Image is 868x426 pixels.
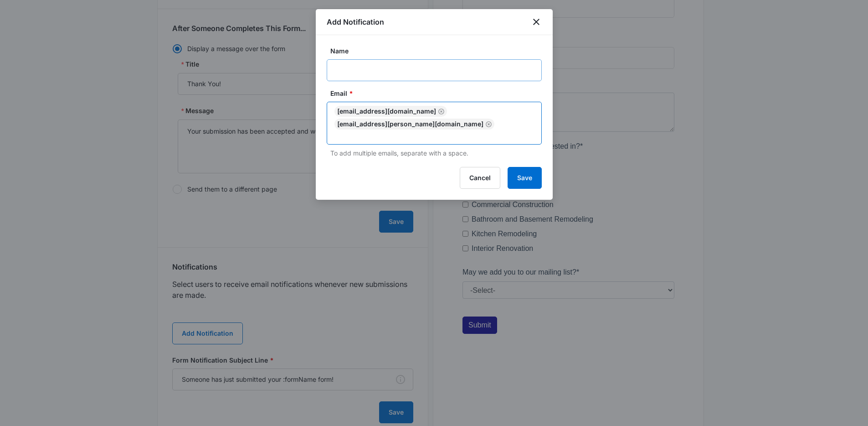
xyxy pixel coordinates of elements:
label: Kitchen Remodeling [9,304,74,315]
label: Home Addition [9,245,56,256]
label: Name [330,46,545,56]
button: Cancel [460,167,500,189]
label: New Home Construction [9,231,88,242]
label: Exterior Renovation [9,260,73,271]
span: Submit [6,396,29,404]
button: Remove [438,108,444,114]
p: To add multiple emails, separate with a space. [330,148,542,158]
h1: Add Notification [327,16,384,27]
label: Bathroom and Basement Remodeling [9,289,131,300]
button: Remove [485,121,492,127]
label: Commercial Construction [9,275,91,286]
div: [EMAIL_ADDRESS][PERSON_NAME][DOMAIN_NAME] [334,119,494,130]
button: close [531,16,542,27]
label: Email [330,88,545,98]
label: Interior Renovation [9,318,71,329]
div: [EMAIL_ADDRESS][DOMAIN_NAME] [334,106,447,117]
button: Save [508,167,542,189]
